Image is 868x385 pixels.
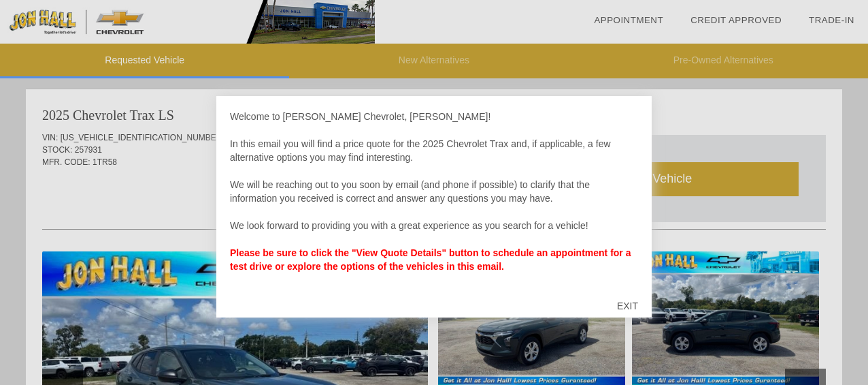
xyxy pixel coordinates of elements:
a: Appointment [594,15,663,25]
a: Credit Approved [690,15,782,25]
a: Trade-In [809,15,854,25]
div: Welcome to [PERSON_NAME] Chevrolet, [PERSON_NAME]! In this email you will find a price quote for ... [230,110,638,287]
strong: Please be sure to click the "View Quote Details" button to schedule an appointment for a test dri... [230,247,631,272]
div: EXIT [603,286,652,326]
